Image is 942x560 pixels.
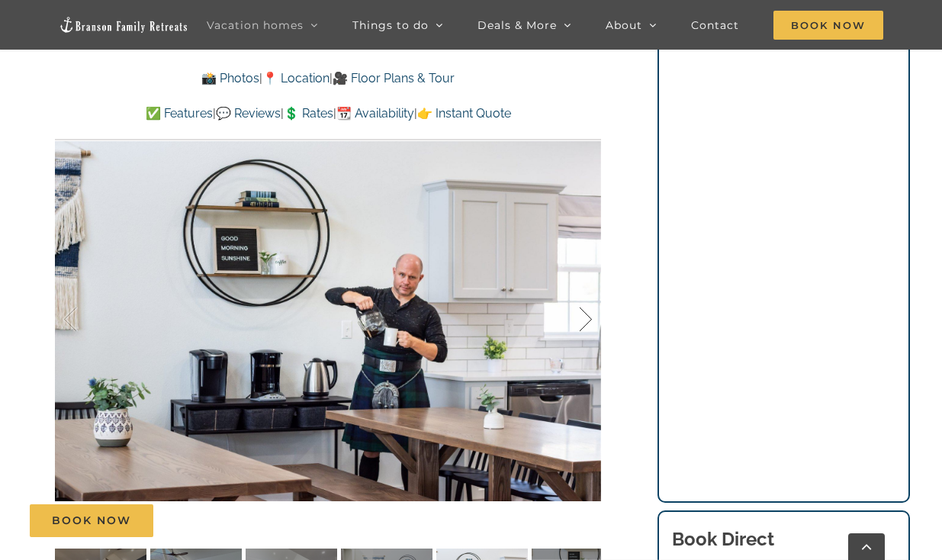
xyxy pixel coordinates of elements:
[146,106,213,121] a: ✅ Features
[52,514,131,527] span: Book Now
[672,528,774,550] b: Book Direct
[55,69,601,89] p: | |
[477,20,557,31] span: Deals & More
[30,504,153,537] a: Book Now
[55,104,601,124] p: | | | |
[352,20,429,31] span: Things to do
[216,106,281,121] a: 💬 Reviews
[262,71,330,85] a: 📍 Location
[773,11,883,40] span: Book Now
[333,71,455,85] a: 🎥 Floor Plans & Tour
[207,20,304,31] span: Vacation homes
[336,106,414,121] a: 📆 Availability
[284,106,333,121] a: 💲 Rates
[417,106,511,121] a: 👉 Instant Quote
[59,16,188,34] img: Branson Family Retreats Logo
[606,20,642,31] span: About
[201,71,259,85] a: 📸 Photos
[691,20,739,31] span: Contact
